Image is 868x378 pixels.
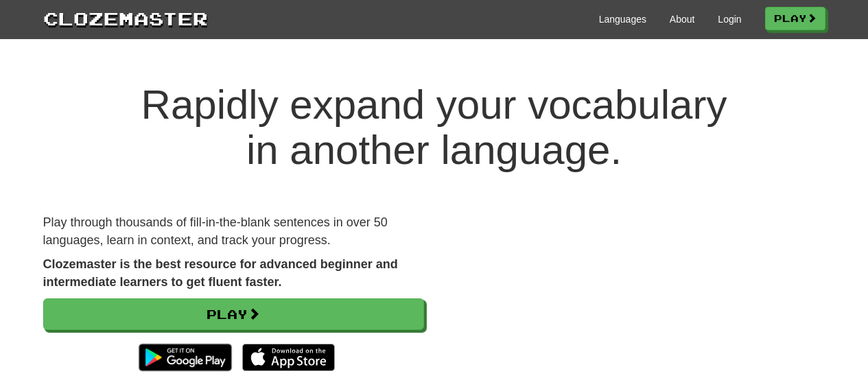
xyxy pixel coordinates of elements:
p: Play through thousands of fill-in-the-blank sentences in over 50 languages, learn in context, and... [43,214,424,249]
a: Clozemaster [43,5,208,31]
a: Play [765,7,825,30]
img: Get it on Google Play [132,337,238,378]
img: Download_on_the_App_Store_Badge_US-UK_135x40-25178aeef6eb6b83b96f5f2d004eda3bffbb37122de64afbaef7... [242,344,335,371]
a: About [670,12,695,26]
a: Play [43,298,424,330]
a: Login [718,12,741,26]
strong: Clozemaster is the best resource for advanced beginner and intermediate learners to get fluent fa... [43,257,398,289]
a: Languages [599,12,646,26]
